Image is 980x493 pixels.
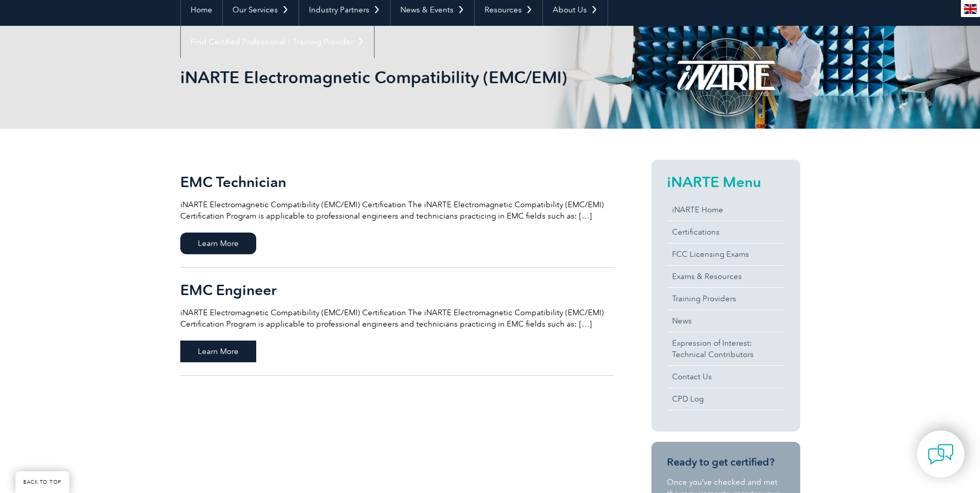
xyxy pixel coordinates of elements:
[667,288,785,310] a: Training Providers
[667,266,785,287] a: Exams & Resources
[667,388,785,410] a: CPD Log
[180,67,577,87] h1: iNARTE Electromagnetic Compatibility (EMC/EMI)
[180,233,256,254] span: Learn More
[180,174,614,190] h2: EMC Technician
[667,456,785,469] h3: Ready to get certified?
[180,307,614,330] p: iNARTE Electromagnetic Compatibility (EMC/EMI) Certification The iNARTE Electromagnetic Compatibi...
[667,243,785,265] a: FCC Licensing Exams
[180,341,256,362] span: Learn More
[180,268,614,376] a: EMC Engineer iNARTE Electromagnetic Compatibility (EMC/EMI) Certification The iNARTE Electromagne...
[15,471,69,493] a: BACK TO TOP
[667,221,785,243] a: Certifications
[180,199,614,222] p: iNARTE Electromagnetic Compatibility (EMC/EMI) Certification The iNARTE Electromagnetic Compatibi...
[181,26,374,58] a: Find Certified Professional / Training Provider
[180,282,614,298] h2: EMC Engineer
[928,441,954,467] img: contact-chat.png
[667,366,785,388] a: Contact Us
[667,310,785,332] a: News
[667,199,785,221] a: iNARTE Home
[964,4,977,14] img: en
[180,160,614,268] a: EMC Technician iNARTE Electromagnetic Compatibility (EMC/EMI) Certification The iNARTE Electromag...
[667,332,785,365] a: Expression of Interest:Technical Contributors
[667,174,785,190] h2: iNARTE Menu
